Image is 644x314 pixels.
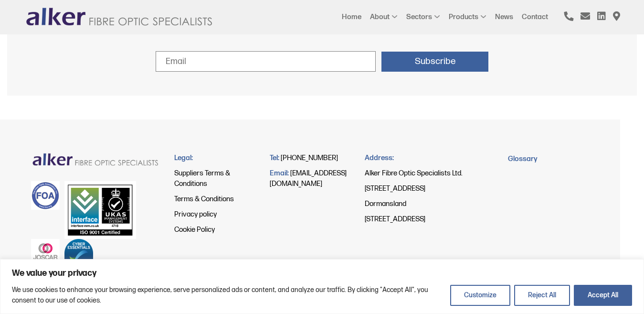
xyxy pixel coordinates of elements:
[31,239,60,268] img: footer-logo1.png
[270,169,289,177] span: Email:
[495,13,513,21] a: News
[281,154,338,162] a: [PHONE_NUMBER]
[270,169,347,188] a: [EMAIL_ADDRESS][DOMAIN_NAME]
[574,285,632,306] button: Accept All
[514,285,570,306] button: Reject All
[174,210,217,218] a: Privacy policy
[450,285,510,306] button: Customize
[31,181,60,210] img: footer-logo3.png
[174,226,215,234] a: Cookie Policy
[270,154,279,162] span: Tel:
[365,199,494,209] p: Dormansland
[370,13,390,21] a: About
[381,52,488,72] input: Subscribe
[365,168,494,179] p: Alker Fibre Optic Specialists Ltd.
[406,13,432,21] a: Sectors
[449,13,478,21] a: Products
[12,268,632,279] p: We value your privacy
[365,154,394,162] span: Address:
[24,7,215,27] img: logo.png
[12,285,443,306] p: We use cookies to enhance your browsing experience, serve personalized ads or content, and analyz...
[64,181,136,239] img: Interface-UKAS-ISO-9001-Certified.jpg
[342,13,361,21] a: Home
[508,155,538,163] a: Glossary
[174,154,193,162] span: Legal:
[174,195,234,203] a: Terms & Conditions
[174,169,230,188] a: Suppliers Terms & Conditions
[365,184,494,194] p: [STREET_ADDRESS]
[365,214,494,225] p: [STREET_ADDRESS]
[522,13,548,21] a: Contact
[31,153,160,166] img: logo.png
[64,239,93,273] img: cyberessentials_certification-mark_colour--e1656664858132.png
[156,51,376,72] input: Email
